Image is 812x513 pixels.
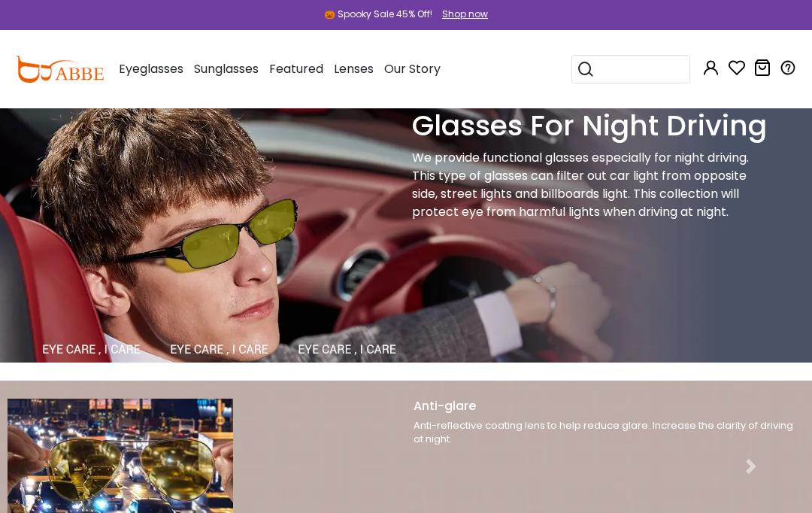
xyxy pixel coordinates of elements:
div: 🎃 Spooky Sale 45% Off! [324,8,432,21]
span: Our Story [384,60,441,77]
a: Shop now [435,8,488,20]
span: Eyeglasses [119,60,183,77]
span: Lenses [334,60,374,77]
span: Sunglasses [194,60,259,77]
div: Shop now [442,8,488,21]
h6: Anti-glare [414,399,804,413]
span: Featured [269,60,323,77]
img: abbeglasses.com [15,56,104,83]
p: Anti-reflective coating lens to help reduce glare. Increase the clarity of driving at night. [414,419,804,446]
h1: Glasses For Night Driving [412,108,806,143]
div: We provide functional glasses especially for night driving. This type of glasses can filter out c... [412,149,767,221]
